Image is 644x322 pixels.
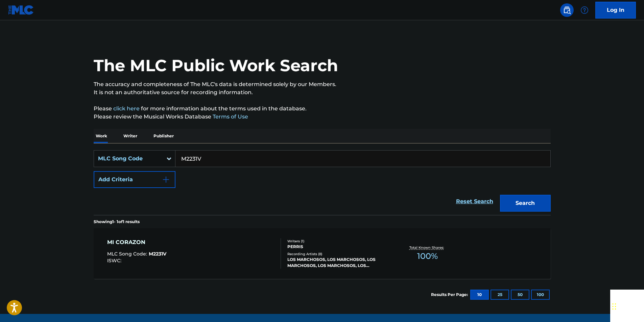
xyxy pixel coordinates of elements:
[107,251,149,257] span: MLC Song Code :
[287,244,389,250] div: PERRIS
[287,257,389,269] div: LOS MARCHOSOS, LOS MARCHOSOS, LOS MARCHOSOS, LOS MARCHOSOS, LOS MARCHOSOS
[94,129,109,143] p: Work
[595,2,636,19] a: Log In
[107,238,166,246] div: MI CORAZON
[491,290,509,300] button: 25
[94,171,175,188] button: Add Criteria
[580,6,589,14] img: help
[94,80,551,88] p: The accuracy and completeness of The MLC's data is determined solely by our Members.
[417,250,438,262] span: 100 %
[453,194,497,209] a: Reset Search
[578,3,591,17] div: Help
[94,113,551,121] p: Please review the Musical Works Database
[470,290,489,300] button: 10
[431,292,470,298] p: Results Per Page:
[113,105,140,112] a: click here
[531,290,550,300] button: 100
[500,195,551,212] button: Search
[287,251,389,257] div: Recording Artists ( 8 )
[560,3,574,17] a: Public Search
[94,219,140,225] p: Showing 1 - 1 of 1 results
[162,176,170,184] img: 9d2ae6d4665cec9f34b9.svg
[94,150,551,215] form: Search Form
[98,155,159,163] div: MLC Song Code
[151,129,176,143] p: Publisher
[94,228,551,279] a: MI CORAZONMLC Song Code:M2231VISWC:Writers (1)PERRISRecording Artists (8)LOS MARCHOSOS, LOS MARCH...
[211,113,248,120] a: Terms of Use
[612,296,616,317] div: Drag
[107,258,123,264] span: ISWC :
[287,239,389,244] div: Writers ( 1 )
[409,245,446,250] p: Total Known Shares:
[94,105,551,113] p: Please for more information about the terms used in the database.
[94,88,551,97] p: It is not an authoritative source for recording information.
[610,290,644,322] iframe: Chat Widget
[563,6,571,14] img: search
[121,129,139,143] p: Writer
[8,5,34,15] img: MLC Logo
[149,251,166,257] span: M2231V
[94,55,338,76] h1: The MLC Public Work Search
[511,290,529,300] button: 50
